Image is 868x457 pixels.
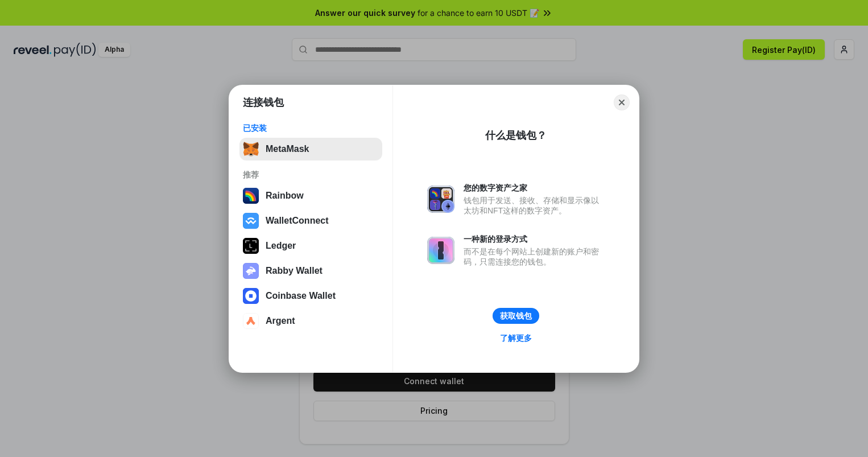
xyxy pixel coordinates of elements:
h1: 连接钱包 [243,96,284,109]
div: Rabby Wallet [266,266,323,276]
div: Ledger [266,241,296,251]
button: MetaMask [239,138,382,160]
div: 您的数字资产之家 [464,183,605,193]
div: 推荐 [243,170,379,180]
button: Rabby Wallet [239,260,382,282]
img: svg+xml,%3Csvg%20xmlns%3D%22http%3A%2F%2Fwww.w3.org%2F2000%2Fsvg%22%20fill%3D%22none%22%20viewBox... [427,237,454,264]
img: svg+xml,%3Csvg%20width%3D%2228%22%20height%3D%2228%22%20viewBox%3D%220%200%2028%2028%22%20fill%3D... [243,288,259,304]
div: 获取钱包 [500,311,532,321]
div: WalletConnect [266,216,329,226]
button: WalletConnect [239,209,382,232]
a: 了解更多 [493,331,539,345]
div: 已安装 [243,123,379,133]
img: svg+xml,%3Csvg%20xmlns%3D%22http%3A%2F%2Fwww.w3.org%2F2000%2Fsvg%22%20fill%3D%22none%22%20viewBox... [427,186,454,213]
img: svg+xml,%3Csvg%20width%3D%2228%22%20height%3D%2228%22%20viewBox%3D%220%200%2028%2028%22%20fill%3D... [243,213,259,229]
img: svg+xml,%3Csvg%20xmlns%3D%22http%3A%2F%2Fwww.w3.org%2F2000%2Fsvg%22%20width%3D%2228%22%20height%3... [243,238,259,254]
img: svg+xml,%3Csvg%20width%3D%22120%22%20height%3D%22120%22%20viewBox%3D%220%200%20120%20120%22%20fil... [243,188,259,204]
button: Rainbow [239,184,382,207]
div: 一种新的登录方式 [464,234,605,244]
img: svg+xml,%3Csvg%20fill%3D%22none%22%20height%3D%2233%22%20viewBox%3D%220%200%2035%2033%22%20width%... [243,141,259,157]
div: 了解更多 [500,333,532,343]
button: Close [614,94,630,110]
div: Coinbase Wallet [266,291,336,301]
div: Rainbow [266,191,304,201]
div: 钱包用于发送、接收、存储和显示像以太坊和NFT这样的数字资产。 [464,195,605,216]
div: MetaMask [266,144,309,154]
button: Ledger [239,234,382,257]
div: 而不是在每个网站上创建新的账户和密码，只需连接您的钱包。 [464,246,605,267]
div: Argent [266,316,295,326]
button: Argent [239,310,382,332]
button: Coinbase Wallet [239,285,382,307]
div: 什么是钱包？ [485,129,547,142]
img: svg+xml,%3Csvg%20xmlns%3D%22http%3A%2F%2Fwww.w3.org%2F2000%2Fsvg%22%20fill%3D%22none%22%20viewBox... [243,263,259,279]
img: svg+xml,%3Csvg%20width%3D%2228%22%20height%3D%2228%22%20viewBox%3D%220%200%2028%2028%22%20fill%3D... [243,313,259,329]
button: 获取钱包 [493,308,539,324]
